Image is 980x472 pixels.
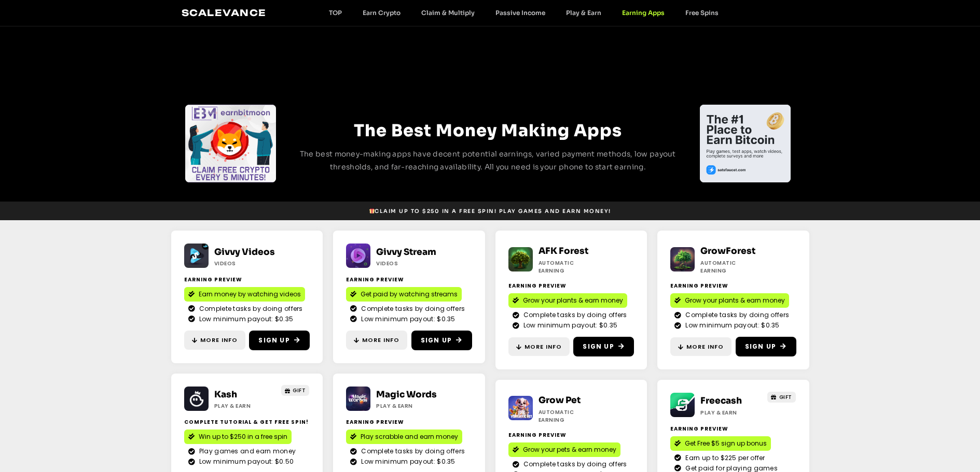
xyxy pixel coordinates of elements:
[539,246,588,256] a: AFK Forest
[521,310,627,320] span: Complete tasks by doing offers
[184,276,310,283] h2: Earning Preview
[249,331,310,350] a: Sign Up
[369,207,611,215] span: Claim up to $250 in a free spin! Play games and earn money!
[214,247,275,258] a: Givvy Videos
[524,342,562,351] span: More Info
[293,387,306,394] span: GIFT
[700,259,763,275] h2: Automatic earning
[539,259,601,275] h2: Automatic earning
[185,105,276,182] div: 1 / 4
[523,445,616,454] span: Grow your pets & earn money
[184,418,310,426] h2: complete tutorial & get free spin!
[358,457,456,466] span: Low minimum payout: $0.35
[319,9,729,17] nav: Menu
[700,105,791,182] div: 1 / 4
[197,304,303,313] span: Complete tasks by doing offers
[197,447,296,456] span: Play games and earn money
[670,425,796,433] h2: Earning Preview
[421,336,452,345] span: Sign Up
[779,393,792,401] span: GIFT
[281,385,310,396] a: GIFT
[539,408,601,424] h2: Automatic earning
[411,9,485,17] a: Claim & Multiply
[685,296,785,305] span: Grow your plants & earn money
[700,105,791,182] div: Slides
[745,342,776,351] span: Sign Up
[670,293,789,308] a: Grow your plants & earn money
[361,290,458,299] span: Get paid by watching streams
[670,337,731,356] a: More Info
[376,389,437,400] a: Magic Words
[199,290,301,299] span: Earn money by watching videos
[612,9,675,17] a: Earning Apps
[369,208,375,213] img: 🎁
[296,118,681,144] h2: The Best Money Making Apps
[376,247,436,258] a: Givvy Stream
[197,314,294,324] span: Low minimum payout: $0.35
[346,418,472,426] h2: Earning Preview
[358,304,465,313] span: Complete tasks by doing offers
[767,392,796,403] a: GIFT
[199,432,287,441] span: Win up to $250 in a free spin
[376,402,439,410] h2: Play & Earn
[583,342,614,351] span: Sign Up
[683,453,765,463] span: Earn up to $225 per offer
[556,9,612,17] a: Play & Earn
[685,439,767,448] span: Get Free $5 sign up bonus
[700,409,763,417] h2: Play & Earn
[539,395,581,406] a: Grow Pet
[346,430,462,444] a: Play scrabble and earn money
[700,395,742,406] a: Freecash
[197,457,294,466] span: Low minimum payout: $0.50
[485,9,556,17] a: Passive Income
[670,436,771,451] a: Get Free $5 sign up bonus
[365,205,615,218] a: 🎁Claim up to $250 in a free spin! Play games and earn money!
[508,337,570,356] a: More Info
[523,296,623,305] span: Grow your plants & earn money
[185,105,276,182] div: Slides
[184,430,292,444] a: Win up to $250 in a free spin
[411,331,472,350] a: Sign Up
[686,342,724,351] span: More Info
[675,9,729,17] a: Free Spins
[508,282,634,290] h2: Earning Preview
[358,314,456,324] span: Low minimum payout: $0.35
[683,310,789,320] span: Complete tasks by doing offers
[508,293,627,308] a: Grow your plants & earn money
[184,287,305,302] a: Earn money by watching videos
[346,331,407,350] a: More Info
[508,431,634,439] h2: Earning Preview
[736,337,796,356] a: Sign Up
[508,442,620,457] a: Grow your pets & earn money
[184,331,245,350] a: More Info
[700,246,755,256] a: GrowForest
[352,9,411,17] a: Earn Crypto
[362,336,399,345] span: More Info
[573,337,634,356] a: Sign Up
[214,389,237,400] a: Kash
[346,287,462,302] a: Get paid by watching streams
[258,336,289,345] span: Sign Up
[670,282,796,290] h2: Earning Preview
[521,321,618,330] span: Low minimum payout: $0.35
[521,460,627,469] span: Complete tasks by doing offers
[376,260,439,267] h2: Videos
[214,402,277,410] h2: Play & Earn
[346,276,472,283] h2: Earning Preview
[296,148,681,174] p: The best money-making apps have decent potential earnings, varied payment methods, low payout thr...
[361,432,458,441] span: Play scrabble and earn money
[319,9,352,17] a: TOP
[683,321,780,330] span: Low minimum payout: $0.35
[200,336,238,345] span: More Info
[182,7,267,18] a: Scalevance
[214,260,277,267] h2: Videos
[358,447,465,456] span: Complete tasks by doing offers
